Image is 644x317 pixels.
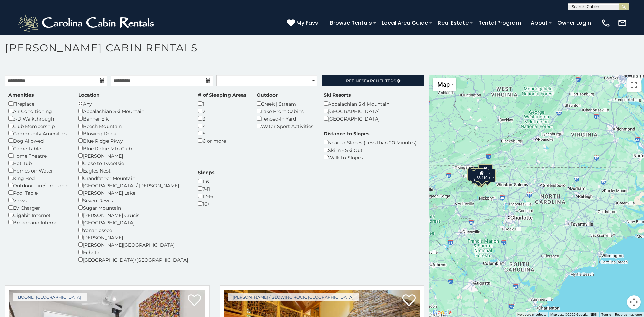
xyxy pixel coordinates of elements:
[78,152,188,159] div: [PERSON_NAME]
[78,167,188,174] div: Eagles Nest
[198,178,214,185] div: 1-6
[434,17,472,29] a: Real Estate
[601,18,611,28] img: phone-regular-white.png
[78,226,188,234] div: Yonahlossee
[8,174,68,182] div: King Bed
[78,241,188,248] div: [PERSON_NAME][GEOGRAPHIC_DATA]
[296,19,318,27] span: My Favs
[346,78,396,83] span: Refine Filters
[475,171,489,184] div: $5,104
[198,107,246,115] div: 2
[78,234,188,241] div: [PERSON_NAME]
[627,295,641,309] button: Map camera controls
[8,130,68,137] div: Community Amenities
[78,189,188,196] div: [PERSON_NAME] Lake
[17,13,157,33] img: White-1-2.png
[8,219,68,226] div: Broadband Internet
[287,19,320,27] a: My Favs
[324,107,389,115] div: [GEOGRAPHIC_DATA]
[78,107,188,115] div: Appalachian Ski Mountain
[8,115,68,122] div: 3-D Walkthrough
[257,122,313,130] div: Water Sport Activities
[324,130,369,137] label: Distance to Slopes
[78,174,188,182] div: Grandfather Mountain
[8,152,68,159] div: Home Theatre
[8,100,68,107] div: Fireplace
[78,159,188,167] div: Close to Tweetsie
[627,78,641,92] button: Toggle fullscreen view
[78,100,188,107] div: Any
[527,17,551,29] a: About
[402,294,416,308] a: Add to favorites
[198,91,246,98] label: # of Sleeping Areas
[198,100,246,107] div: 1
[198,115,246,122] div: 3
[78,219,188,226] div: [GEOGRAPHIC_DATA]
[257,91,278,98] label: Outdoor
[198,130,246,137] div: 5
[198,192,214,200] div: 12-16
[601,313,611,316] a: Terms (opens in new tab)
[431,308,453,317] a: Open this area in Google Maps (opens a new window)
[257,100,313,107] div: Creek | Stream
[8,204,68,211] div: EV Charger
[8,189,68,196] div: Pool Table
[431,308,453,317] img: Google
[78,248,188,256] div: Echota
[554,17,594,29] a: Owner Login
[615,313,642,316] a: Report a map error
[78,122,188,130] div: Beech Mountain
[618,18,627,28] img: mail-regular-white.png
[550,313,597,316] span: Map data ©2025 Google, INEGI
[433,78,456,91] button: Change map style
[78,182,188,189] div: [GEOGRAPHIC_DATA] / [PERSON_NAME]
[324,146,417,154] div: Ski In - Ski Out
[8,182,68,189] div: Outdoor Fire/Fire Table
[378,17,431,29] a: Local Area Guide
[8,122,68,130] div: Club Membership
[188,294,201,308] a: Add to favorites
[324,115,389,122] div: [GEOGRAPHIC_DATA]
[78,256,188,263] div: [GEOGRAPHIC_DATA]/[GEOGRAPHIC_DATA]
[8,211,68,219] div: Gigabit Internet
[468,168,482,181] div: $3,958
[322,75,424,86] a: RefineSearchFilters
[324,139,417,146] div: Near to Slopes (Less than 20 Minutes)
[437,81,450,88] span: Map
[324,154,417,161] div: Walk to Slopes
[8,107,68,115] div: Air Conditioning
[257,107,313,115] div: Lake Front Cabins
[228,293,359,301] a: [PERSON_NAME] / Blowing Rock, [GEOGRAPHIC_DATA]
[8,137,68,144] div: Dog Allowed
[8,91,34,98] label: Amenities
[472,170,486,183] div: $5,281
[8,159,68,167] div: Hot Tub
[78,196,188,204] div: Seven Devils
[517,312,546,317] button: Keyboard shortcuts
[478,164,493,177] div: $4,119
[198,200,214,207] div: 16+
[78,137,188,144] div: Blue Ridge Pkwy
[475,168,490,181] div: $5,366
[8,167,68,174] div: Homes on Water
[198,169,214,176] label: Sleeps
[475,17,524,29] a: Rental Program
[78,204,188,211] div: Sugar Mountain
[327,17,375,29] a: Browse Rentals
[257,115,313,122] div: Fenced-In Yard
[8,196,68,204] div: Views
[78,91,100,98] label: Location
[78,130,188,137] div: Blowing Rock
[324,91,351,98] label: Ski Resorts
[8,144,68,152] div: Game Table
[475,169,489,182] div: $3,410
[470,168,484,181] div: $4,241
[198,137,246,144] div: 6 or more
[78,115,188,122] div: Banner Elk
[13,293,87,301] a: Boone, [GEOGRAPHIC_DATA]
[198,122,246,130] div: 4
[479,169,496,182] div: $17,312
[324,100,389,107] div: Appalachian Ski Mountain
[78,211,188,219] div: [PERSON_NAME] Crucis
[78,144,188,152] div: Blue Ridge Mtn Club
